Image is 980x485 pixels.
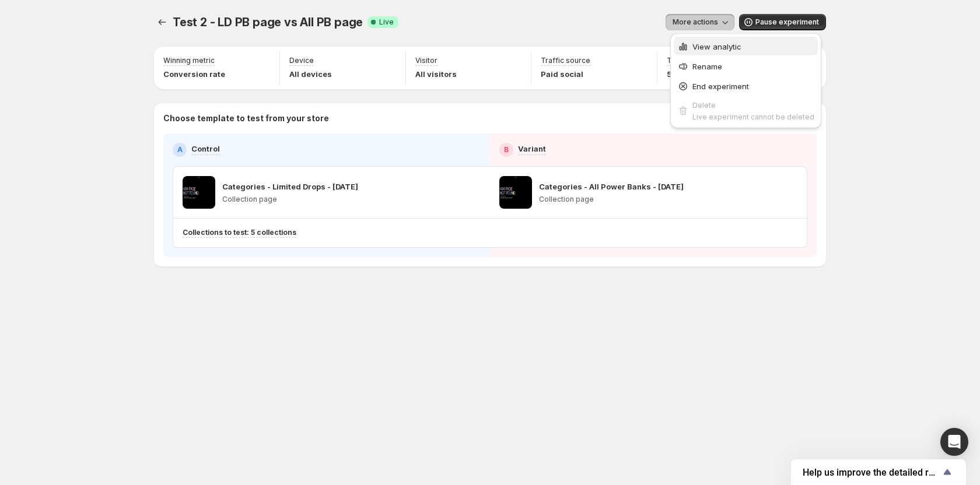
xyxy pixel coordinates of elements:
span: Rename [692,62,722,71]
p: Paid social [541,68,590,80]
h2: A [177,145,183,154]
p: Device [289,56,314,65]
span: Live experiment cannot be deleted [692,113,814,121]
img: Categories - Limited Drops - 11JUL25 [183,176,215,209]
span: Help us improve the detailed report for A/B campaigns [803,467,940,478]
span: Live [379,17,394,27]
p: Control [191,143,220,154]
h2: B [504,145,509,154]
div: Delete [692,99,814,111]
p: Categories - Limited Drops - [DATE] [222,181,358,192]
p: Visitor [415,56,437,65]
p: Collection page [222,195,358,204]
button: DeleteLive experiment cannot be deleted [674,96,818,125]
div: Open Intercom Messenger [940,428,968,456]
button: Rename [674,57,818,75]
button: Show survey - Help us improve the detailed report for A/B campaigns [803,465,954,479]
button: Experiments [154,14,170,30]
button: More actions [666,14,734,30]
img: Categories - All Power Banks - 11JUL2025 [499,176,532,209]
span: Pause experiment [755,17,819,27]
span: End experiment [692,82,749,91]
button: End experiment [674,76,818,95]
span: View analytic [692,42,741,51]
p: Collection page [539,195,684,204]
span: More actions [673,17,718,27]
p: Variant [518,143,546,154]
p: Conversion rate [163,68,225,80]
p: All devices [289,68,332,80]
p: Collections to test: 5 collections [183,228,296,237]
p: Traffic source [541,56,590,65]
p: Winning metric [163,56,215,65]
p: Categories - All Power Banks - [DATE] [539,181,684,192]
span: Test 2 - LD PB page vs All PB page [173,15,363,29]
button: View analytic [674,37,818,55]
p: Choose template to test from your store [163,113,817,124]
button: Pause experiment [739,14,826,30]
p: All visitors [415,68,457,80]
